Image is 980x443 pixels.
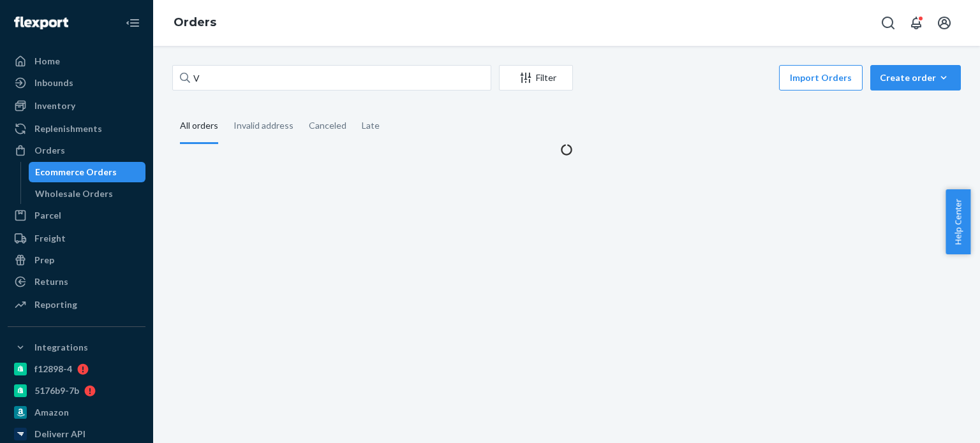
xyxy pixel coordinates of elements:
div: f12898-4 [34,363,72,375]
button: Filter [499,65,573,91]
div: Freight [34,232,66,245]
button: Open notifications [903,10,929,36]
button: Create order [870,65,961,91]
button: Open account menu [932,10,957,36]
a: Returns [8,272,145,292]
a: Replenishments [8,119,145,139]
a: Wholesale Orders [29,184,146,204]
a: Inbounds [8,73,145,93]
div: Wholesale Orders [35,187,113,200]
div: Ecommerce Orders [35,166,117,178]
div: Inbounds [34,76,73,89]
div: Late [362,109,380,142]
input: Search orders [172,65,491,91]
div: Parcel [34,209,61,222]
div: Replenishments [34,122,102,135]
a: f12898-4 [8,359,145,379]
div: Filter [500,71,572,84]
div: Canceled [309,109,346,142]
div: Returns [34,275,68,288]
a: Parcel [8,205,145,226]
img: Flexport logo [14,17,68,29]
div: Inventory [34,99,75,112]
a: Ecommerce Orders [29,162,146,182]
div: Home [34,55,60,68]
div: Reporting [34,298,77,311]
a: Amazon [8,402,145,423]
div: Create order [880,71,951,84]
div: 5176b9-7b [34,384,79,397]
a: Orders [8,140,145,161]
button: Close Navigation [120,10,145,36]
div: Deliverr API [34,428,85,440]
a: Orders [174,15,216,29]
button: Open Search Box [875,10,901,36]
div: Amazon [34,406,69,419]
div: All orders [180,109,218,144]
a: 5176b9-7b [8,381,145,401]
a: Inventory [8,96,145,116]
a: Home [8,51,145,71]
button: Import Orders [779,65,863,91]
div: Orders [34,144,65,157]
div: Prep [34,254,54,266]
div: Integrations [34,341,88,354]
a: Freight [8,228,145,249]
a: Prep [8,250,145,270]
a: Reporting [8,294,145,315]
ol: breadcrumbs [163,4,226,41]
button: Help Center [946,189,970,254]
div: Invalid address [234,109,293,142]
button: Integrations [8,337,145,358]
